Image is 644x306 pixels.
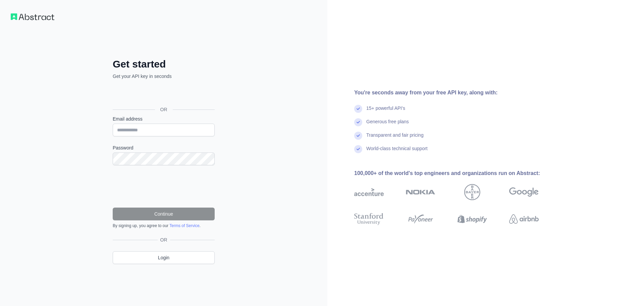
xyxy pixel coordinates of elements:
img: check mark [354,105,362,113]
img: nokia [406,184,435,200]
img: check mark [354,145,362,153]
img: check mark [354,118,362,126]
img: airbnb [509,212,539,226]
h2: Get started [113,58,215,70]
span: OR [155,106,173,113]
div: Transparent and fair pricing [366,132,424,145]
iframe: Botão "Fazer login com o Google" [109,87,217,102]
img: check mark [354,132,362,140]
div: By signing up, you agree to our . [113,223,215,228]
iframe: reCAPTCHA [113,173,215,200]
div: Generous free plans [366,118,409,132]
div: 100,000+ of the world's top engineers and organizations run on Abstract: [354,169,560,177]
div: 15+ powerful API's [366,105,405,118]
a: Terms of Service [169,223,199,228]
span: OR [158,236,170,243]
label: Password [113,144,215,151]
button: Continue [113,208,215,220]
div: World-class technical support [366,145,428,159]
img: bayer [464,184,480,200]
a: Login [113,251,215,264]
div: You're seconds away from your free API key, along with: [354,89,560,97]
p: Get your API key in seconds [113,73,215,80]
img: payoneer [406,212,435,226]
img: shopify [458,212,487,226]
label: Email address [113,116,215,122]
img: accenture [354,184,384,200]
img: google [509,184,539,200]
img: stanford university [354,212,384,226]
img: Workflow [11,13,54,20]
